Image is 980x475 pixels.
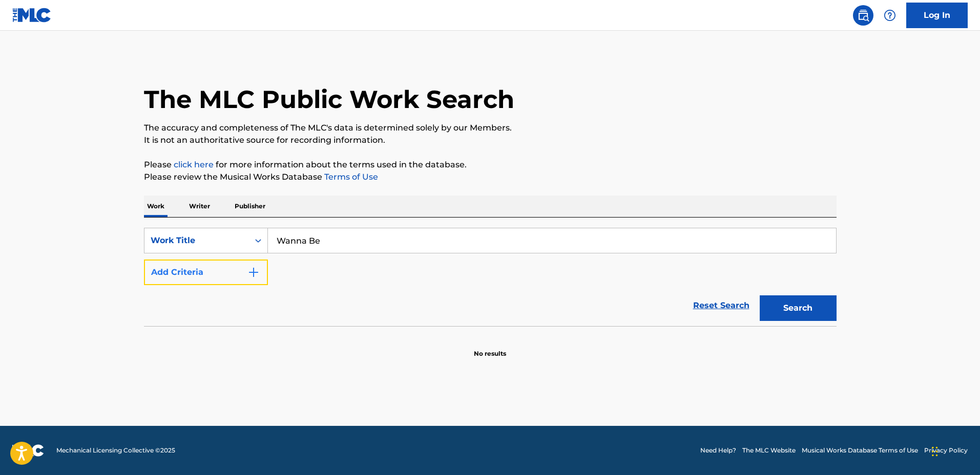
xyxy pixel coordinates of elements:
iframe: Chat Widget [929,426,980,475]
img: 9d2ae6d4665cec9f34b9.svg [247,266,260,278]
a: Reset Search [688,294,755,317]
div: Drag [932,436,938,467]
button: Search [760,295,837,321]
img: help [884,9,896,21]
p: Writer [186,196,213,217]
a: Terms of Use [322,172,378,182]
img: logo [12,444,44,457]
div: Work Title [151,234,243,247]
p: Please review the Musical Works Database [144,171,837,183]
div: Help [880,5,900,26]
span: Mechanical Licensing Collective © 2025 [56,446,175,455]
p: No results [474,337,506,358]
p: The accuracy and completeness of The MLC's data is determined solely by our Members. [144,122,837,134]
button: Add Criteria [144,260,268,285]
img: MLC Logo [12,8,52,23]
p: Publisher [232,196,268,217]
form: Search Form [144,228,837,326]
a: Need Help? [700,446,736,455]
a: Privacy Policy [924,446,968,455]
a: Public Search [853,5,873,26]
h1: The MLC Public Work Search [144,84,514,115]
p: Please for more information about the terms used in the database. [144,159,837,171]
p: It is not an authoritative source for recording information. [144,134,837,146]
p: Work [144,196,168,217]
a: The MLC Website [742,446,796,455]
a: click here [174,160,214,169]
a: Log In [906,3,968,28]
img: search [857,9,869,21]
a: Musical Works Database Terms of Use [802,446,918,455]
